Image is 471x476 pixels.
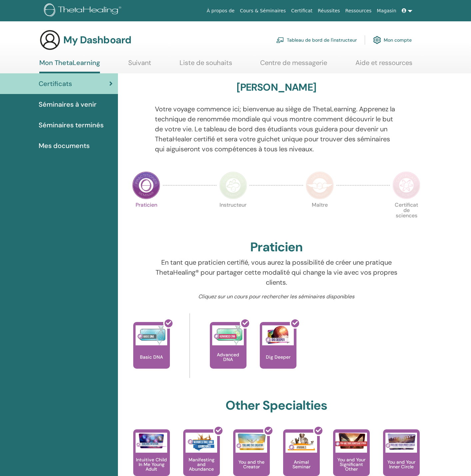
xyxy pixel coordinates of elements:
[39,99,97,109] span: Séminaires à venir
[385,433,417,451] img: You and Your Inner Circle
[210,322,246,382] a: Advanced DNA Advanced DNA
[283,460,320,469] p: Animal Seminar
[236,81,316,93] h3: [PERSON_NAME]
[306,202,334,230] p: Maître
[204,5,237,17] a: À propos de
[39,120,104,130] span: Séminaires terminés
[219,171,247,199] img: Instructor
[285,433,317,453] img: Animal Seminar
[210,352,246,362] p: Advanced DNA
[136,325,167,345] img: Basic DNA
[133,457,170,471] p: Intuitive Child In Me Young Adult
[155,257,398,287] p: En tant que praticien certifié, vous aurez la possibilité de créer une pratique ThetaHealing® pou...
[335,433,367,449] img: You and Your Significant Other
[263,355,293,359] p: Dig Deeper
[128,59,151,72] a: Suivant
[136,433,167,449] img: Intuitive Child In Me Young Adult
[63,34,131,46] h3: My Dashboard
[276,37,284,43] img: chalkboard-teacher.svg
[315,5,342,17] a: Réussites
[250,240,302,255] h2: Praticien
[392,171,420,199] img: Certificate of Science
[186,433,217,453] img: Manifesting and Abundance
[374,5,399,17] a: Magasin
[276,33,357,47] a: Tableau de bord de l'instructeur
[39,59,100,73] a: Mon ThetaLearning
[183,457,220,471] p: Manifesting and Abundance
[132,202,160,230] p: Praticien
[212,325,244,345] img: Advanced DNA
[262,325,294,345] img: Dig Deeper
[288,5,315,17] a: Certificat
[237,5,288,17] a: Cours & Séminaires
[343,5,374,17] a: Ressources
[392,202,420,230] p: Certificat de sciences
[373,34,381,46] img: cog.svg
[373,33,412,47] a: Mon compte
[219,202,247,230] p: Instructeur
[133,322,170,382] a: Basic DNA Basic DNA
[132,171,160,199] img: Practitioner
[355,59,412,72] a: Aide et ressources
[155,104,398,154] p: Votre voyage commence ici; bienvenue au siège de ThetaLearning. Apprenez la technique de renommée...
[383,460,420,469] p: You and Your Inner Circle
[306,171,334,199] img: Master
[260,59,327,72] a: Centre de messagerie
[39,29,61,51] img: generic-user-icon.jpg
[333,457,370,471] p: You and Your Significant Other
[44,3,124,18] img: logo.png
[226,398,327,413] h2: Other Specialties
[260,322,296,382] a: Dig Deeper Dig Deeper
[180,59,232,72] a: Liste de souhaits
[39,79,72,89] span: Certificats
[39,141,90,151] span: Mes documents
[155,293,398,301] p: Cliquez sur un cours pour rechercher les séminaires disponibles
[235,433,267,451] img: You and the Creator
[233,460,270,469] p: You and the Creator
